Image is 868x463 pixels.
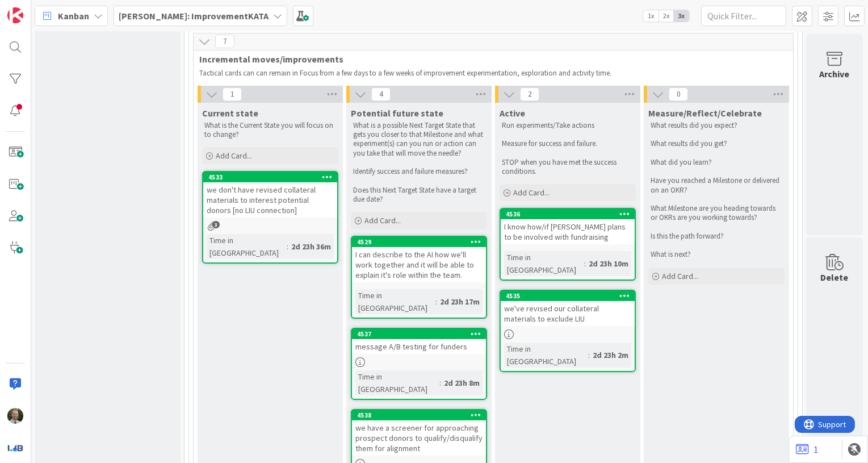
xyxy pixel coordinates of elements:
a: 4536I know how/if [PERSON_NAME] plans to be involved with fundraisingTime in [GEOGRAPHIC_DATA]:2d... [500,208,636,281]
img: Visit kanbanzone.com [7,7,23,23]
span: 7 [215,35,234,48]
span: Add Card... [364,215,401,226]
p: What is a possible Next Target State that gets you closer to that Milestone and what experiment(s... [353,121,485,158]
span: Active [500,107,525,119]
div: 4535we've revised our collateral materials to exclude LIU [501,291,635,326]
p: Run experiments/Take actions [502,121,634,130]
p: What results did you get? [651,139,782,148]
div: 4537message A/B testing for funders [352,329,486,354]
div: Time in [GEOGRAPHIC_DATA] [504,343,588,368]
div: 4536I know how/if [PERSON_NAME] plans to be involved with fundraising [501,209,635,244]
div: I can describe to the AI how we'll work together and it will be able to explain it's role within ... [352,247,486,282]
div: 4537 [352,329,486,339]
span: Measure/Reflect/Celebrate [648,107,762,119]
div: we have a screener for approaching prospect donors to qualify/disqualify them for alignment [352,420,486,456]
div: 4529 [352,237,486,247]
a: 1 [796,443,818,456]
div: 4533we don't have revised collateral materials to interest potential donors [no LIU connection] [203,172,337,218]
span: : [588,349,590,361]
b: [PERSON_NAME]: ImprovementKATA [119,10,269,22]
div: 4529I can describe to the AI how we'll work together and it will be able to explain it's role wit... [352,237,486,282]
div: 2d 23h 10m [586,257,631,270]
p: Is this the path forward? [651,232,782,241]
p: What results did you expect? [651,121,782,130]
a: 4533we don't have revised collateral materials to interest potential donors [no LIU connection]Ti... [202,171,338,264]
div: 4533 [208,173,337,181]
span: 2 [520,87,539,101]
img: avatar [7,440,23,456]
p: What Milestone are you heading towards or OKRs are you working towards? [651,204,782,223]
div: Time in [GEOGRAPHIC_DATA] [504,251,584,276]
div: Archive [820,67,850,81]
div: 4529 [357,238,486,246]
span: 2x [659,10,674,22]
div: 2d 23h 8m [441,377,483,389]
div: message A/B testing for funders [352,339,486,354]
span: Support [24,2,52,15]
span: Potential future state [351,107,443,119]
p: STOP when you have met the success conditions. [502,158,634,177]
span: Incremental moves/improvements [199,53,779,65]
span: : [287,240,288,253]
p: What is next? [651,250,782,259]
span: 3 [212,221,220,228]
p: Tactical cards can can remain in Focus from a few days to a few weeks of improvement experimentat... [199,69,783,78]
span: : [439,377,441,389]
div: we've revised our collateral materials to exclude LIU [501,301,635,326]
div: Delete [821,270,849,284]
div: 4535 [506,292,635,300]
div: 4538 [352,410,486,420]
input: Quick Filter... [701,6,786,26]
p: What is the Current State you will focus on to change? [204,121,336,140]
div: 4536 [506,210,635,218]
p: Identify success and failure measures? [353,167,485,176]
p: Does this Next Target State have a target due date? [353,186,485,205]
p: What did you learn? [651,158,782,167]
span: 3x [674,10,689,22]
p: Have you reached a Milestone or delivered on an OKR? [651,176,782,195]
div: we don't have revised collateral materials to interest potential donors [no LIU connection] [203,182,337,218]
div: 4537 [357,330,486,338]
div: 4535 [501,291,635,301]
a: 4537message A/B testing for fundersTime in [GEOGRAPHIC_DATA]:2d 23h 8m [351,328,487,400]
img: SH [7,408,23,424]
div: 2d 23h 17m [437,295,483,308]
span: 1x [643,10,659,22]
div: 4538 [357,411,486,419]
div: I know how/if [PERSON_NAME] plans to be involved with fundraising [501,219,635,244]
span: : [435,295,437,308]
span: Current state [202,107,258,119]
div: 2d 23h 2m [590,349,631,361]
span: 1 [223,87,242,101]
span: 4 [371,87,391,101]
p: Measure for success and failure. [502,139,634,148]
div: 4538we have a screener for approaching prospect donors to qualify/disqualify them for alignment [352,410,486,456]
a: 4535we've revised our collateral materials to exclude LIUTime in [GEOGRAPHIC_DATA]:2d 23h 2m [500,290,636,372]
div: 4533 [203,172,337,182]
a: 4529I can describe to the AI how we'll work together and it will be able to explain it's role wit... [351,236,487,319]
div: Time in [GEOGRAPHIC_DATA] [207,234,287,259]
div: 2d 23h 36m [288,240,334,253]
span: Add Card... [216,151,252,161]
div: Time in [GEOGRAPHIC_DATA] [355,370,439,395]
span: Add Card... [662,271,698,281]
span: Add Card... [513,187,550,198]
span: Kanban [58,9,89,23]
div: Time in [GEOGRAPHIC_DATA] [355,289,435,314]
span: : [584,257,586,270]
div: 4536 [501,209,635,219]
span: 0 [669,87,688,101]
